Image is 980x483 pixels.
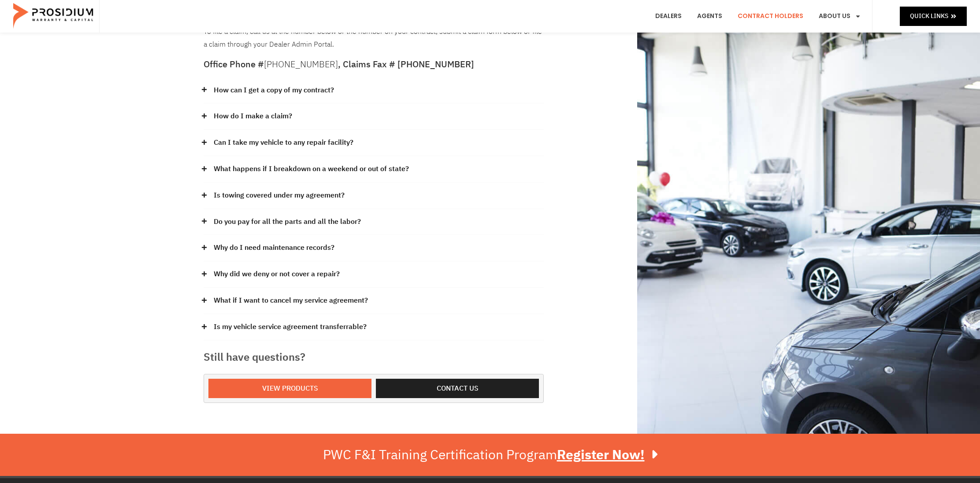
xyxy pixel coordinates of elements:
[204,235,544,261] div: Why do I need maintenance records?
[214,84,334,97] a: How can I get a copy of my contract?
[204,314,544,340] div: Is my vehicle service agreement transferrable?
[214,189,345,202] a: Is towing covered under my agreement?
[557,445,645,465] u: Register Now!
[264,58,338,71] a: [PHONE_NUMBER]
[437,382,479,395] span: Contact us
[214,216,361,228] a: Do you pay for all the parts and all the labor?
[214,136,353,149] a: Can I take my vehicle to any repair facility?
[376,379,539,399] a: Contact us
[214,321,367,333] a: Is my vehicle service agreement transferrable?
[208,379,371,399] a: View Products
[214,163,409,176] a: What happens if I breakdown on a weekend or out of state?
[204,77,544,104] div: How can I get a copy of my contract?
[214,110,292,123] a: How do I make a claim?
[204,183,544,209] div: Is towing covered under my agreement?
[214,268,340,281] a: Why did we deny or not cover a repair?
[204,156,544,183] div: What happens if I breakdown on a weekend or out of state?
[910,11,948,22] span: Quick Links
[900,7,967,26] a: Quick Links
[204,261,544,288] div: Why did we deny or not cover a repair?
[204,209,544,235] div: Do you pay for all the parts and all the labor?
[204,349,544,365] h3: Still have questions?
[204,130,544,156] div: Can I take my vehicle to any repair facility?
[323,447,657,463] div: PWC F&I Training Certification Program
[214,241,334,254] a: Why do I need maintenance records?
[214,294,368,307] a: What if I want to cancel my service agreement?
[204,103,544,130] div: How do I make a claim?
[262,382,318,395] span: View Products
[204,288,544,314] div: What if I want to cancel my service agreement?
[204,60,544,69] h5: Office Phone # , Claims Fax # [PHONE_NUMBER]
